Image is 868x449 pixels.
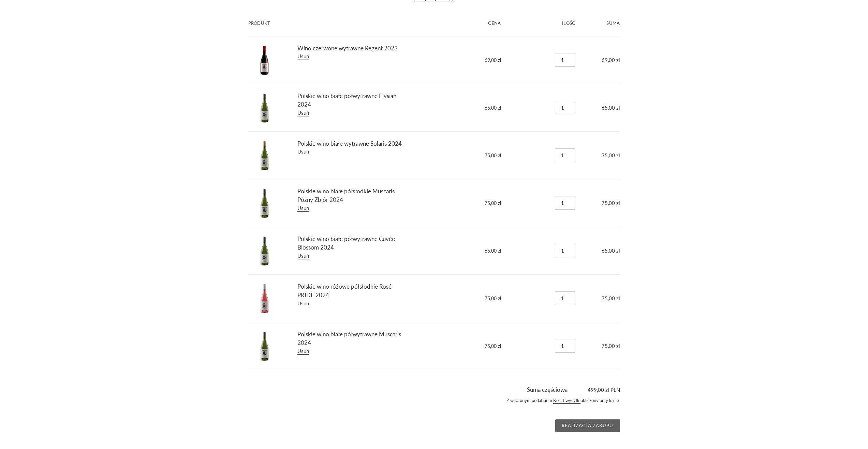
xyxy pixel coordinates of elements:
th: Ilość [509,11,583,36]
dd: 69,00 zl [423,57,501,64]
span: 75,00 zl [602,295,620,301]
a: Koszt wysyłki [553,398,580,404]
span: 65,00 zl [602,105,620,111]
span: 499,00 zl PLN [569,386,620,394]
th: Suma [583,11,620,36]
dd: 75,00 zl [423,295,501,302]
a: Polskie wino białe półwytrawne Elysian 2024 [297,92,396,108]
input: Realizacja zakupu [555,419,620,432]
span: 75,00 zl [602,343,620,349]
span: 75,00 zl [602,200,620,206]
dd: 75,00 zl [423,152,501,159]
span: 75,00 zl [602,152,620,158]
dd: 75,00 zl [423,199,501,207]
a: Polskie wino białe półsłodkie Muscaris Późny Zbiór 2024 [297,188,395,204]
a: Usuń Polskie wino białe półwytrawne Elysian 2024 [297,110,309,116]
a: Usuń Polskie wino różowe półsłodkie Rosé PRIDE 2024 [297,300,309,307]
span: 69,00 zl [602,57,620,63]
a: Wino czerwone wytrawne Regent 2023 [297,45,398,52]
a: Usuń Polskie wino białe wytrawne Solaris 2024 [297,148,309,155]
dd: 65,00 zl [423,104,501,111]
a: Polskie wino różowe półsłodkie Rosé PRIDE 2024 [297,283,392,299]
a: Polskie wino białe wytrawne Solaris 2024 [297,140,402,147]
dd: 75,00 zl [423,342,501,350]
a: Usuń Polskie wino białe półwytrawne Cuvée Blossom 2024 [297,253,309,259]
th: Produkt [248,11,416,36]
a: Usuń Polskie wino białe półwytrawne Muscaris 2024 [297,348,309,355]
a: Usuń Polskie wino białe półsłodkie Muscaris Późny Zbiór 2024 [297,205,309,212]
th: Cena [415,11,509,36]
a: Polskie wino białe półwytrawne Cuvée Blossom 2024 [297,235,395,251]
span: Suma częściowa [527,386,568,393]
a: Usuń Wino czerwone wytrawne Regent 2023 [297,53,309,60]
a: Polskie wino białe półwytrawne Muscaris 2024 [297,331,401,347]
span: 65,00 zl [602,247,620,254]
dd: 65,00 zl [423,247,501,254]
div: Z wliczonym podatkiem. obliczony przy kasie. [248,394,620,411]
